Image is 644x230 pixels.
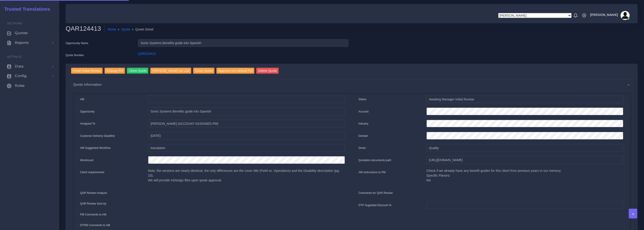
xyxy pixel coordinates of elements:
p: Check if we already have any benefit guides for this client from previous years in our memory. Sp... [426,168,623,183]
span: Quotes [15,30,28,35]
label: Quotation documents path [359,158,391,162]
span: Settings [7,55,21,58]
label: Comments for QAR Review [359,191,393,195]
h2: Trusted Translations [1,6,50,12]
label: Client requirements [80,170,105,174]
a: Quotes [3,28,56,38]
input: Finish Initial Review [71,68,103,74]
span: Roles [15,83,25,88]
img: avatar [621,11,630,20]
h2: QAR124413 [66,25,104,32]
label: Domain [359,134,368,138]
span: Quote information [73,82,102,87]
label: Account [359,110,369,114]
label: Opportunity [80,110,95,114]
a: Trusted Translations [1,5,50,13]
span: [PERSON_NAME] [590,13,618,16]
label: Wordcount [80,158,94,162]
span: Config [15,73,27,78]
input: Close Quote [193,68,215,74]
a: Reports [3,38,56,47]
input: pm [148,120,345,127]
label: AM Suggested Workflow [80,146,111,150]
a: QAR124413 [138,52,156,55]
a: Home [108,27,116,32]
label: Opportunity Name [66,41,88,45]
label: Driver [359,146,366,150]
label: Assigned To [80,122,95,126]
label: QAR Review Analysis [80,191,107,195]
span: Reports [15,40,29,45]
label: Industry [359,122,369,126]
label: PM Comments to AM [80,212,107,217]
a: Quote [121,27,130,32]
span: Data [15,64,23,69]
input: Clone Quote [127,68,149,74]
a: Roles [3,81,56,90]
a: [PERSON_NAME]avatar [588,11,631,20]
input: Approve non-default PM [216,68,254,74]
a: Data [3,62,56,71]
span: Sections [7,22,22,25]
label: Customer Delivery Deadline [80,134,115,138]
label: DTP Sugested Discount % [359,203,392,207]
label: DTPM Comments to AM [80,223,110,227]
label: AM [80,97,84,101]
input: [PERSON_NAME] as Lost [150,68,191,74]
label: AM instructions to PM [359,170,386,174]
a: Config [3,71,56,81]
li: Quote Detail [130,27,154,32]
label: QAR Review Sent by [80,202,106,206]
label: Status [359,97,367,101]
div: Quote information [70,79,633,90]
p: Note, the versions are nearly identical, the only differences are the cover title (Field vs. Oper... [148,168,345,183]
input: Change PM [105,68,125,74]
label: Quote Number [66,53,84,57]
input: Delete Quote [256,68,279,74]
